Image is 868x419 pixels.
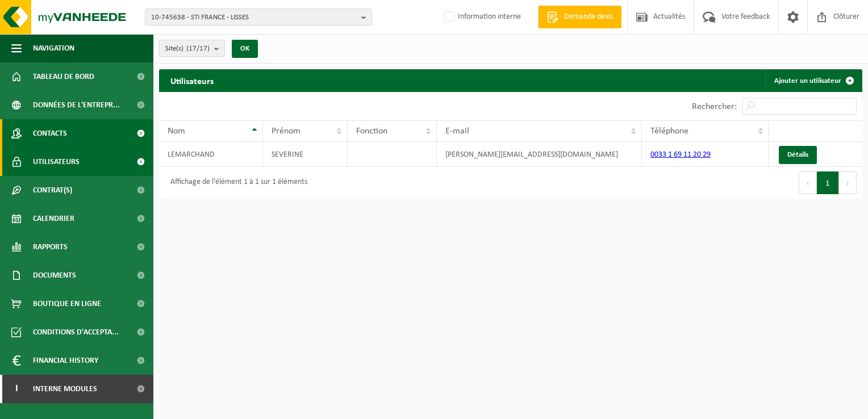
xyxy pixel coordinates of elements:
td: LEMARCHAND [159,142,263,167]
span: Contrat(s) [33,176,72,204]
span: Navigation [33,34,74,62]
button: Next [839,171,857,194]
span: I [11,375,22,403]
span: Téléphone [650,127,688,136]
span: Boutique en ligne [33,290,101,318]
span: Données de l'entrepr... [33,91,120,119]
span: Prénom [272,127,301,136]
a: 0033 1 69 11 20 29 [650,150,711,159]
h2: Utilisateurs [159,69,225,91]
button: Site(s)(17/17) [159,40,225,57]
span: Demande devis [561,11,616,23]
button: Previous [799,171,817,194]
span: Documents [33,261,76,290]
span: Contacts [33,119,67,148]
span: Tableau de bord [33,62,94,91]
span: Financial History [33,346,98,375]
label: Information interne [442,9,521,26]
count: (17/17) [186,45,210,52]
a: Ajouter un utilisateur [765,69,861,92]
a: Demande devis [538,6,621,28]
label: Rechercher: [692,102,737,111]
span: Fonction [356,127,387,136]
span: Nom [168,127,185,136]
button: OK [232,40,258,58]
span: Rapports [33,233,68,261]
span: Utilisateurs [33,148,80,176]
span: Site(s) [165,40,210,57]
td: [PERSON_NAME][EMAIL_ADDRESS][DOMAIN_NAME] [437,142,642,167]
span: Conditions d'accepta... [33,318,119,346]
button: 1 [817,171,839,194]
td: SEVERINE [263,142,348,167]
div: Affichage de l'élément 1 à 1 sur 1 éléments [165,173,307,193]
span: Calendrier [33,204,74,233]
span: E-mail [445,127,469,136]
span: 10-745638 - STI FRANCE - LISSES [151,9,357,26]
button: 10-745638 - STI FRANCE - LISSES [145,9,372,26]
span: Interne modules [33,375,97,403]
a: Détails [779,146,817,164]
